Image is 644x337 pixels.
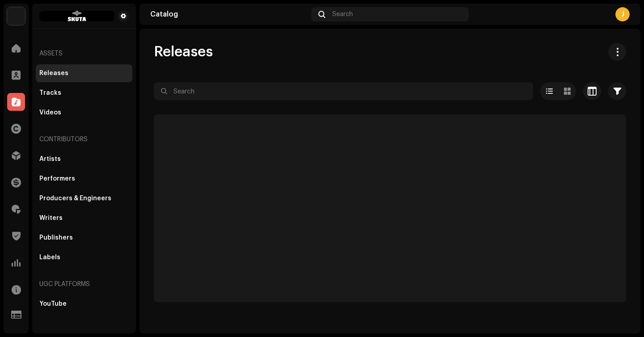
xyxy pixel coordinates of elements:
div: Artists [39,156,61,163]
div: YouTube [39,300,67,308]
re-a-nav-header: Assets [36,43,132,64]
re-m-nav-item: Tracks [36,84,132,102]
re-a-nav-header: UGC Platforms [36,274,132,295]
div: Releases [39,70,68,77]
re-m-nav-item: Performers [36,170,132,188]
re-m-nav-item: Producers & Engineers [36,190,132,207]
img: 4ecf9d3c-b546-4c12-a72a-960b8444102a [7,7,25,25]
div: Writers [39,215,63,222]
div: Videos [39,109,61,116]
div: Catalog [150,11,308,18]
span: Releases [154,43,213,61]
re-m-nav-item: Writers [36,209,132,227]
re-m-nav-item: Artists [36,150,132,168]
re-m-nav-item: Labels [36,249,132,266]
re-m-nav-item: Publishers [36,229,132,247]
input: Search [154,82,533,100]
div: Performers [39,175,75,182]
div: J [615,7,630,21]
div: Tracks [39,89,61,97]
span: Search [332,11,353,18]
re-m-nav-item: YouTube [36,295,132,313]
img: 77521ce1-4c41-4890-aa4e-0fc2cf29fcfd [39,11,114,21]
re-a-nav-header: Contributors [36,129,132,150]
div: Labels [39,254,60,261]
re-m-nav-item: Releases [36,64,132,82]
re-m-nav-item: Videos [36,104,132,122]
div: Publishers [39,234,73,241]
div: Producers & Engineers [39,195,111,202]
